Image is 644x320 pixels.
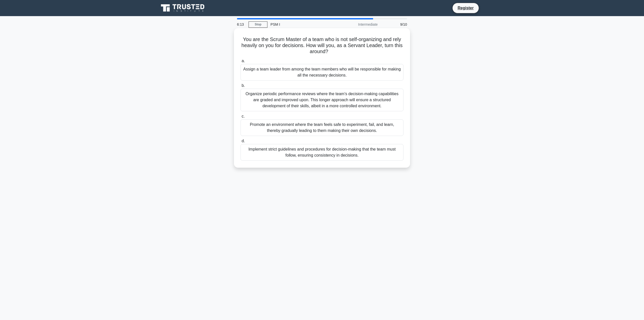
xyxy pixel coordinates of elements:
div: Assign a team leader from among the team members who will be responsible for making all the neces... [240,64,404,81]
a: Stop [249,21,267,28]
div: 9/10 [381,19,410,29]
span: d. [242,139,245,143]
a: Register [455,5,477,11]
div: 6:13 [234,19,249,29]
div: Implement strict guidelines and procedures for decision-making that the team must follow, ensurin... [240,144,404,161]
span: b. [242,83,245,88]
div: PSM I [267,19,337,29]
span: a. [242,59,245,63]
span: c. [242,114,245,118]
h5: You are the Scrum Master of a team who is not self-organizing and rely heavily on you for decisio... [240,36,404,55]
div: Organize periodic performance reviews where the team's decision-making capabilities are graded an... [240,89,404,111]
div: Intermediate [337,19,381,29]
div: Promote an environment where the team feels safe to experiment, fail, and learn, thereby graduall... [240,119,404,136]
